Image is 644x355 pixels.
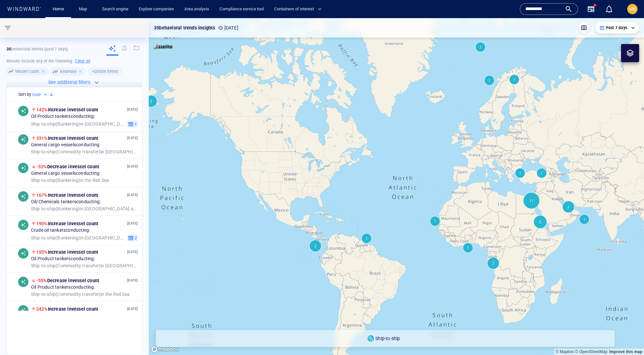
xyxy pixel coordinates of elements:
span: General cargo vessels conducting: [31,171,100,177]
span: Increase in vessel count [36,221,98,226]
a: Map [76,4,92,15]
span: 2 [134,235,137,241]
p: [DATE] [127,306,138,312]
p: [DATE] [127,278,138,284]
span: Increase in vessel count [36,107,98,112]
span: in [GEOGRAPHIC_DATA] and [GEOGRAPHIC_DATA] EEZ [31,206,138,212]
button: Map [74,4,94,15]
span: in [GEOGRAPHIC_DATA] EEZ [31,235,125,241]
iframe: Chat [617,326,639,350]
span: Oil Product tankers conducting: [31,114,95,120]
p: See additional filters [48,78,90,86]
button: See additional filters [48,78,101,87]
strong: 35 [6,47,11,51]
h6: Date [32,92,41,98]
p: Past 7 days [606,25,627,31]
h6: Anomaly [60,68,76,75]
span: Ship-to-ship ( Bunkering ) [31,235,80,240]
div: Notification center [605,5,613,13]
p: [DATE] [127,164,138,170]
button: Home [48,4,69,15]
span: MB [629,6,636,12]
span: Crude oil tankers conducting: [31,228,90,234]
a: Search engine [100,4,131,15]
span: Ship-to-ship ( Commodity transfer ) [31,263,101,268]
span: Increase in vessel count [36,136,98,141]
a: Home [50,4,67,15]
h6: + 2 more items [92,68,118,75]
p: [DATE] [127,249,138,255]
a: OpenStreetMap [575,349,607,354]
span: Increase in vessel count [36,193,98,198]
img: satellite [154,44,173,50]
div: Date [32,92,49,98]
a: Explore companies [136,4,177,15]
span: Ship-to-ship ( Bunkering ) [31,121,80,127]
div: Anomaly [51,68,85,75]
a: Mapbox [556,349,574,354]
button: 1 [127,121,138,128]
a: Mapbox logo [151,346,179,353]
span: Increase in vessel count [36,250,98,255]
span: 331% [36,136,48,141]
p: behavioral trends (Past 7 days) [6,46,68,52]
span: Containers of interest [274,6,322,13]
p: [DATE] [218,24,238,32]
span: 190% [36,221,48,226]
span: Decrease in vessel count [36,278,99,283]
span: Decrease in vessel count [36,164,99,169]
span: 167% [36,193,48,198]
p: [DATE] [127,135,138,141]
p: Satellite [156,43,173,50]
div: Past 7 days [599,25,635,31]
span: Oil Product tankers conducting: [31,285,95,291]
span: 155% [36,250,48,255]
span: Ship-to-ship ( Bunkering ) [31,206,80,211]
a: Area analysis [182,4,212,15]
span: in [GEOGRAPHIC_DATA] EEZ [31,121,125,127]
span: 1 [134,121,137,127]
span: Oil Product tankers conducting: [31,256,95,262]
button: MB [626,3,639,16]
div: Vessel count [6,68,48,75]
h6: Vessel count [15,68,39,75]
span: -52% [36,164,47,169]
a: Compliance service tool [217,4,266,15]
span: in [GEOGRAPHIC_DATA] and [GEOGRAPHIC_DATA] EEZ [31,149,138,155]
span: Ship-to-ship ( Bunkering ) [31,178,80,183]
h6: Clear all [75,58,90,64]
p: 35 behavioral trends insights [154,24,215,32]
span: -55% [36,278,47,283]
p: Ship-to-ship [375,335,400,342]
span: in the Red Sea [31,292,130,297]
canvas: Map [149,18,644,355]
span: 242% [36,306,48,312]
span: in the Red Sea [31,178,109,183]
button: Containers of interest [272,4,327,15]
button: 2 [127,235,138,242]
h6: Results include any of the following: [6,56,142,66]
a: Map feedback [609,349,642,354]
span: General cargo vessels conducting: [31,142,100,148]
span: Oil/Chemicals tankers conducting: [31,199,101,205]
p: [DATE] [127,192,138,198]
h6: Sort by [18,91,31,98]
span: Ship-to-ship ( Commodity transfer ) [31,292,101,297]
span: 142% [36,107,48,112]
span: Increase in vessel count [36,306,98,312]
p: [DATE] [127,221,138,227]
span: Ship-to-ship ( Commodity transfer ) [31,149,101,154]
span: in [GEOGRAPHIC_DATA] EEZ [31,263,138,269]
p: [DATE] [127,107,138,113]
